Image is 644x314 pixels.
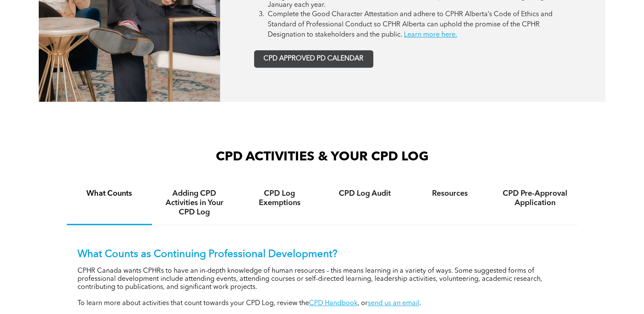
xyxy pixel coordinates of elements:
span: Complete the Good Character Attestation and adhere to CPHR Alberta’s Code of Ethics and Standard ... [268,11,552,38]
h4: CPD Log Audit [330,189,400,198]
a: Learn more here. [404,31,457,38]
h4: CPD Pre-Approval Application [500,189,570,208]
a: CPD APPROVED PD CALENDAR [254,50,373,68]
p: To learn more about activities that count towards your CPD Log, review the , or . [77,300,567,308]
h4: Resources [415,189,485,198]
h4: Adding CPD Activities in Your CPD Log [160,189,229,217]
span: CPD ACTIVITIES & YOUR CPD LOG [216,151,429,163]
p: CPHR Canada wants CPHRs to have an in-depth knowledge of human resources – this means learning in... [77,267,567,291]
h4: What Counts [74,189,144,198]
span: CPD APPROVED PD CALENDAR [263,55,364,63]
h4: CPD Log Exemptions [245,189,315,208]
a: CPD Handbook [309,300,358,307]
a: send us an email [368,300,419,307]
p: What Counts as Continuing Professional Development? [77,248,567,261]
